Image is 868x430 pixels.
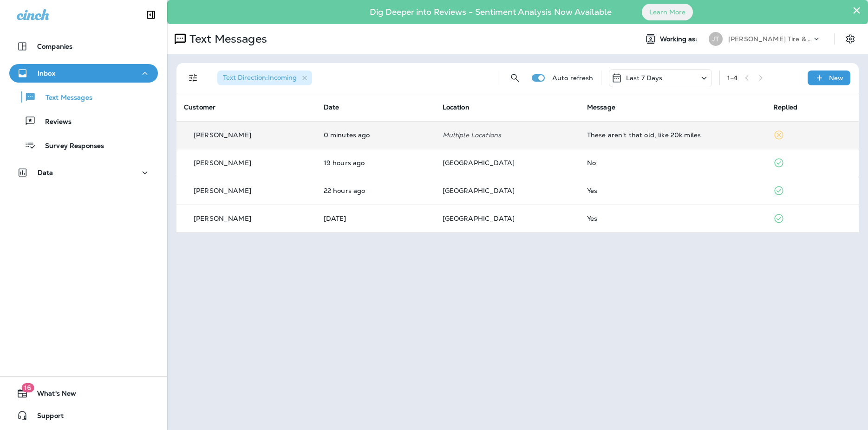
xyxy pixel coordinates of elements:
button: Text Messages [9,87,158,107]
button: Close [852,3,861,18]
p: Oct 10, 2025 07:21 AM [324,131,428,139]
span: Replied [773,103,797,111]
p: [PERSON_NAME] [194,131,251,139]
span: Date [324,103,339,111]
button: Support [9,406,158,425]
button: 16What's New [9,384,158,403]
p: New [829,74,843,82]
p: Auto refresh [552,74,594,82]
div: These aren't that old, like 20k miles [587,131,758,139]
button: Filters [184,69,202,87]
button: Collapse Sidebar [138,6,164,24]
div: JT [709,32,723,46]
div: No [587,159,758,167]
p: Survey Responses [36,142,104,151]
div: 1 - 4 [727,74,737,82]
span: Working as: [660,35,699,43]
span: Customer [184,103,215,111]
p: Text Messages [186,32,267,46]
button: Reviews [9,111,158,131]
p: Oct 5, 2025 09:49 AM [324,215,428,222]
div: Yes [587,187,758,194]
p: [PERSON_NAME] [194,215,251,222]
p: Data [38,169,53,176]
button: Settings [842,31,859,47]
p: Oct 9, 2025 12:19 PM [324,159,428,167]
p: [PERSON_NAME] [194,187,251,194]
span: Text Direction : Incoming [223,73,297,82]
span: What's New [28,390,76,401]
button: Search Messages [506,69,524,87]
span: Message [587,103,615,111]
span: 16 [21,383,34,392]
button: Data [9,163,158,182]
button: Survey Responses [9,135,158,155]
span: [GEOGRAPHIC_DATA] [443,159,515,167]
p: Last 7 Days [626,74,663,82]
span: [GEOGRAPHIC_DATA] [443,186,515,195]
span: Support [28,412,64,423]
button: Companies [9,37,158,56]
button: Inbox [9,64,158,83]
p: Oct 9, 2025 09:19 AM [324,187,428,194]
p: Companies [37,43,72,50]
span: [GEOGRAPHIC_DATA] [443,214,515,223]
p: [PERSON_NAME] Tire & Auto [728,35,812,43]
p: Reviews [36,118,72,127]
p: Multiple Locations [443,131,572,139]
div: Text Direction:Incoming [217,71,312,85]
span: Location [443,103,470,111]
button: Learn More [642,4,693,20]
p: Inbox [38,70,55,77]
p: Text Messages [36,94,92,103]
p: Dig Deeper into Reviews - Sentiment Analysis Now Available [343,11,639,13]
div: Yes [587,215,758,222]
p: [PERSON_NAME] [194,159,251,167]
